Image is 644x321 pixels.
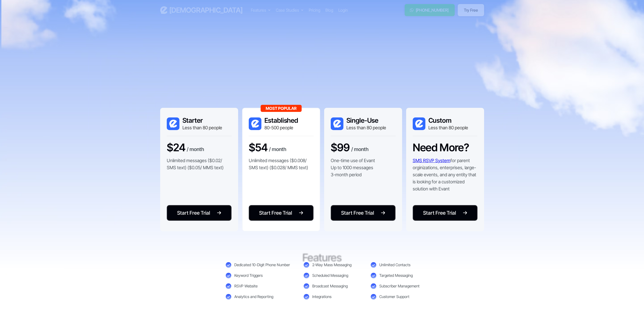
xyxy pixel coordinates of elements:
div: Keyword Triggers [234,273,263,278]
div: Subscriber Management [379,284,420,289]
a: Blog [325,7,333,13]
div: Start Free Trial [177,209,210,217]
div: Analytics and Reporting [234,294,273,299]
div: Broadcast Messaging [312,284,348,289]
div: Most Popular [261,105,302,112]
div: Less than 80 people [428,125,468,131]
div: Start Free Trial [259,209,292,217]
div: / month [187,145,204,154]
div: Customer Support [379,294,409,299]
h3: [DEMOGRAPHIC_DATA] [169,6,243,15]
a: Start Free Trial [331,205,396,221]
div: Case Studies [276,7,304,13]
div: Targeted Messaging [379,273,413,278]
a: Start Free Trial [413,205,477,221]
div: Less than 80 people [346,125,386,131]
a: Start Free Trial [167,205,232,221]
div: Scheduled Messaging [312,273,348,278]
div: Dedicated 10-Digit Phone Number [234,262,290,267]
h3: Custom [428,116,468,125]
div: Unlimited Contacts [379,262,410,267]
p: One-time use of Evant Up to 1000 messages 3-month period [331,157,375,178]
p: Unlimited messages ($0.008/ SMS text) ($0.028/ MMS text) [249,157,314,171]
h3: Established [264,116,298,125]
h3: Need More? [413,141,469,154]
p: Unlimited messages ($0.02/ SMS text) ($0.05/ MMS text) [167,157,232,171]
div: Start Free Trial [423,209,456,217]
a: Login [338,7,348,13]
div: Case Studies [276,7,299,13]
h3: $99 [331,141,350,154]
div: Features [251,7,266,13]
div: 2-Way Mass Messaging [312,262,351,267]
div: Features [251,7,271,13]
a: home [160,6,243,15]
h3: Single-Use [346,116,386,125]
a: Try Free [458,4,484,16]
div: 80-500 people [264,125,298,131]
div: RSVP Website [234,284,258,289]
h3: $54 [249,141,268,154]
a: SMS RSVP System [413,158,450,163]
h3: $24 [167,141,185,154]
h3: Features [238,251,406,264]
div: Start Free Trial [341,209,374,217]
h3: Starter [182,116,222,125]
div: / month [351,145,369,154]
a: [PHONE_NUMBER] [405,4,455,16]
div: Less than 80 people [182,125,222,131]
div: [PHONE_NUMBER] [416,7,449,13]
a: Pricing [309,7,320,13]
a: Start Free Trial [249,205,314,221]
p: for parent orginizations, enterprises, large-scale events, and any entity that is looking for a c... [413,157,477,192]
div: Integrations [312,294,331,299]
div: / month [269,145,286,154]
